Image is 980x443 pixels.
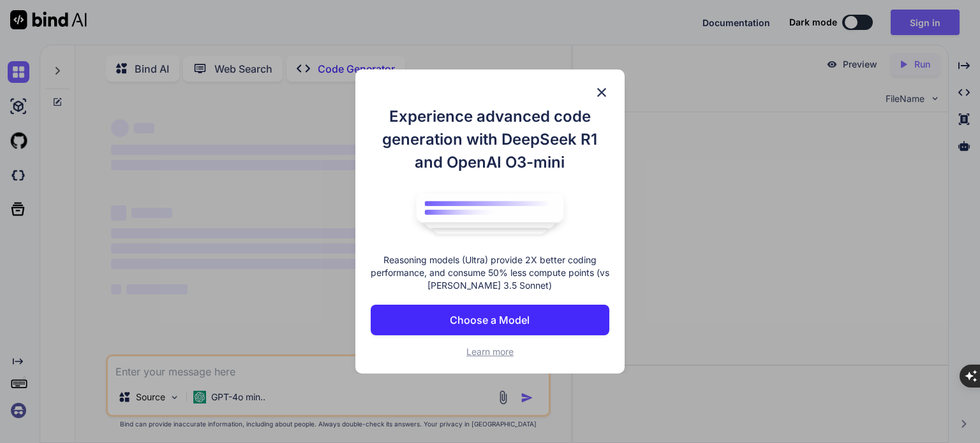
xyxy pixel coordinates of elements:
[594,85,609,100] img: close
[371,254,609,292] p: Reasoning models (Ultra) provide 2X better coding performance, and consume 50% less compute point...
[407,187,573,242] img: bind logo
[371,105,609,174] h1: Experience advanced code generation with DeepSeek R1 and OpenAI O3-mini
[450,312,530,328] p: Choose a Model
[466,346,514,357] span: Learn more
[371,305,609,335] button: Choose a Model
